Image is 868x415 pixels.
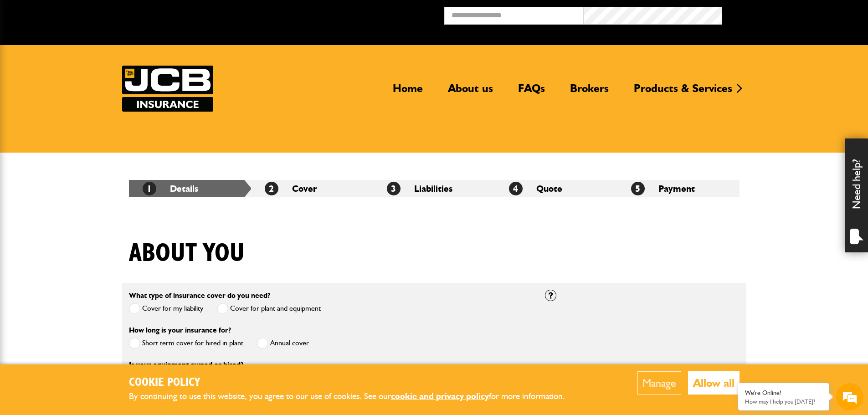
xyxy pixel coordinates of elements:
li: Liabilities [373,180,495,197]
span: 1 [143,182,156,195]
a: FAQs [511,82,552,102]
span: 3 [387,182,401,195]
li: Cover [251,180,373,197]
p: By continuing to use this website, you agree to our use of cookies. See our for more information. [129,389,580,404]
h2: Cookie Policy [129,376,580,390]
button: Manage [637,371,681,395]
li: Details [129,180,251,197]
img: JCB Insurance Services logo [122,66,213,112]
label: Is your equipment owned or hired? [129,361,243,369]
span: 2 [265,182,278,195]
li: Quote [495,180,617,197]
a: About us [441,82,500,102]
div: Need help? [845,138,868,252]
label: Cover for plant and equipment [217,303,321,314]
p: How may I help you today? [745,398,822,405]
a: Home [386,82,430,102]
label: How long is your insurance for? [129,327,231,334]
a: Brokers [563,82,616,102]
a: JCB Insurance Services [122,66,213,112]
span: 4 [509,182,523,195]
span: 5 [631,182,645,195]
h1: About you [129,238,245,269]
label: Annual cover [257,338,309,349]
button: Broker Login [722,7,861,21]
label: What type of insurance cover do you need? [129,292,270,299]
li: Payment [617,180,740,197]
button: Allow all [688,371,740,395]
div: We're Online! [745,389,822,397]
a: cookie and privacy policy [391,391,489,401]
a: Products & Services [627,82,739,102]
label: Cover for my liability [129,303,203,314]
label: Short term cover for hired in plant [129,338,243,349]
